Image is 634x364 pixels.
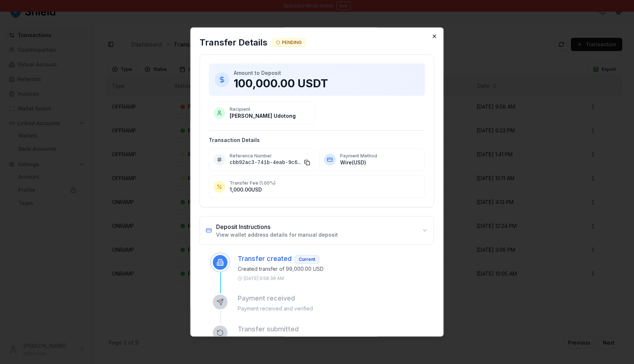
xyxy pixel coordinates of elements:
p: Amount to Deposit [234,69,419,77]
p: Created transfer of 99,000.00 USD [238,265,434,273]
button: Deposit InstructionsView wallet address details for manual deposit [200,216,434,244]
p: Transfer Fee ( 1.00 %) [230,180,420,186]
p: Reference Number [230,153,310,159]
p: Payment Method [340,153,420,159]
p: [DATE] 9:58:38 AM [244,276,284,281]
p: 1,000.00 USD [230,186,420,193]
h3: Transfer submitted [238,324,299,334]
p: Recipient [230,106,310,112]
div: PENDING [272,39,306,47]
div: Current [295,255,319,263]
p: 100,000.00 USDT [234,77,419,90]
p: View wallet address details for manual deposit [216,231,338,239]
p: Transfer submitted to network [238,336,434,343]
h2: Transfer Details [200,37,267,48]
h3: Payment received [238,293,295,303]
h4: Transaction Details [209,136,425,144]
p: Payment received and verified [238,305,434,312]
h3: Transfer created [238,254,319,264]
h3: Deposit Instructions [216,222,338,231]
span: cbb92ac3-741b-4eab-9c63-768e4477e0ab [230,159,301,166]
p: Wire ( USD ) [340,159,420,166]
p: [PERSON_NAME] Udotong [230,112,310,120]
